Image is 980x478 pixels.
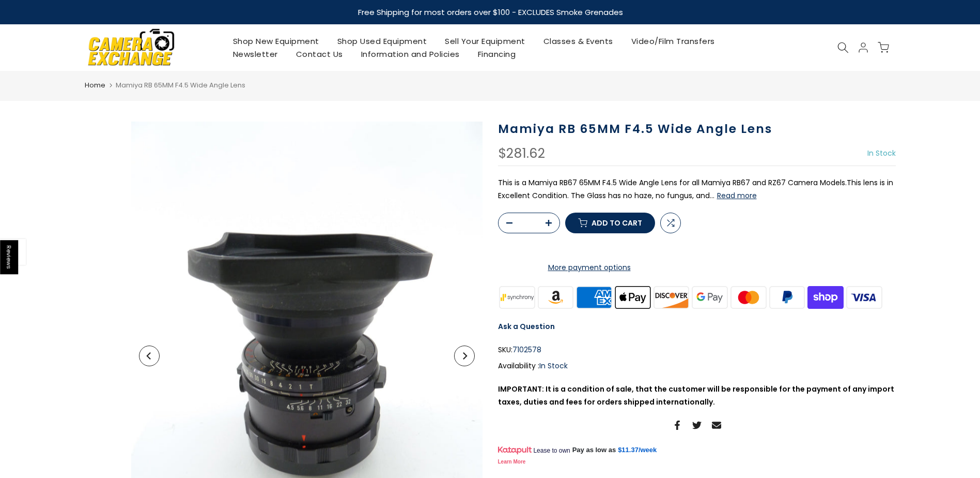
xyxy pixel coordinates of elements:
span: Mamiya RB 65MM F4.5 Wide Angle Lens [116,80,245,90]
h1: Mamiya RB 65MM F4.5 Wide Angle Lens [498,122,896,137]
img: synchrony [498,285,537,310]
strong: IMPORTANT: It is a condition of sale, that the customer will be responsible for the payment of an... [498,384,894,407]
button: Add to cart [565,213,655,233]
span: Pay as low as [572,445,616,455]
div: SKU: [498,343,896,356]
img: google pay [691,285,729,310]
a: Video/Film Transfers [622,35,724,48]
a: Newsletter [224,48,287,61]
a: Share on Twitter [692,419,702,431]
a: Information and Policies [352,48,469,61]
a: Sell Your Equipment [436,35,535,48]
button: Previous [139,346,160,366]
a: $11.37/week [618,445,657,455]
p: This is a Mamiya RB67 65MM F4.5 Wide Angle Lens for all Mamiya RB67 and RZ67 Camera Models.This l... [498,176,896,202]
div: Availability : [498,360,896,372]
button: Read more [717,191,757,200]
button: Next [454,346,475,366]
img: master [729,285,768,310]
a: Share on Email [712,419,721,431]
a: Home [85,80,105,91]
span: Add to cart [592,219,642,227]
a: Shop Used Equipment [328,35,436,48]
a: Financing [469,48,525,61]
img: paypal [768,285,806,310]
a: Shop New Equipment [224,35,328,48]
span: Lease to own [533,446,570,455]
a: Learn More [498,459,526,465]
a: Ask a Question [498,321,555,332]
a: Contact Us [287,48,352,61]
a: Share on Facebook [673,419,682,431]
a: More payment options [498,261,681,274]
img: visa [845,285,883,310]
a: Classes & Events [534,35,622,48]
span: In Stock [867,148,896,158]
strong: Free Shipping for most orders over $100 - EXCLUDES Smoke Grenades [357,7,623,18]
div: $281.62 [498,147,545,160]
img: shopify pay [806,285,845,310]
img: amazon payments [536,285,575,310]
img: american express [575,285,614,310]
img: discover [652,285,691,310]
img: apple pay [613,285,652,310]
span: 7102578 [512,343,541,356]
span: In Stock [539,361,568,371]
